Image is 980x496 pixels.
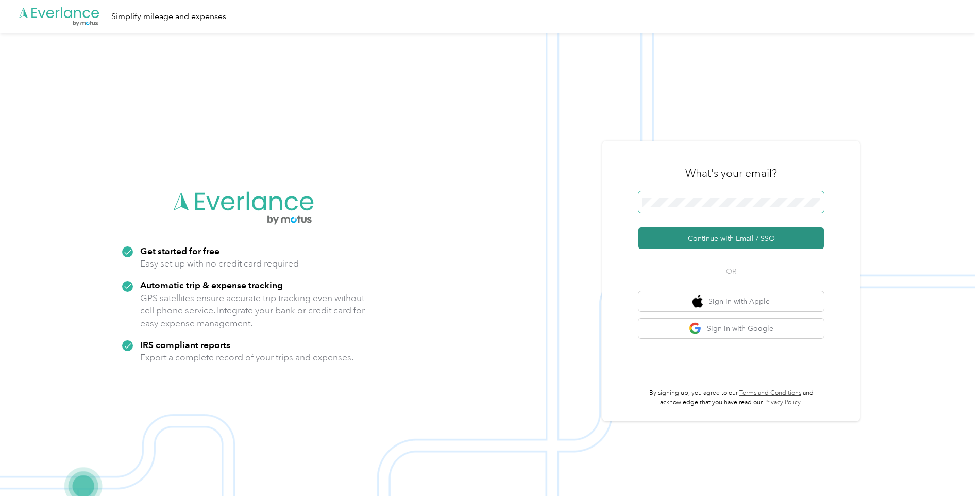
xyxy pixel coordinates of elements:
[739,389,801,397] a: Terms and Conditions
[111,10,226,23] div: Simplify mileage and expenses
[713,266,749,277] span: OR
[685,166,777,180] h3: What's your email?
[692,295,703,308] img: apple logo
[764,399,801,406] a: Privacy Policy
[638,291,824,311] button: apple logoSign in with Apple
[140,351,353,364] p: Export a complete record of your trips and expenses.
[638,319,824,339] button: google logoSign in with Google
[140,257,299,270] p: Easy set up with no credit card required
[638,389,824,407] p: By signing up, you agree to our and acknowledge that you have read our .
[140,339,230,350] strong: IRS compliant reports
[140,292,365,330] p: GPS satellites ensure accurate trip tracking even without cell phone service. Integrate your bank...
[689,322,702,335] img: google logo
[638,227,824,249] button: Continue with Email / SSO
[140,279,283,290] strong: Automatic trip & expense tracking
[140,245,219,256] strong: Get started for free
